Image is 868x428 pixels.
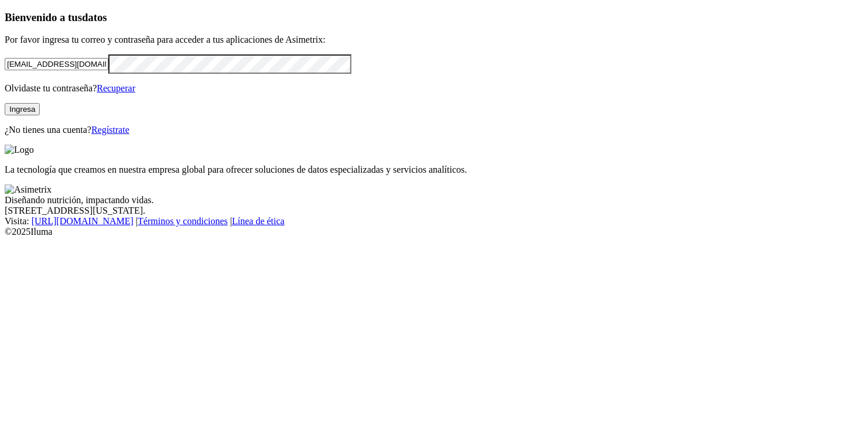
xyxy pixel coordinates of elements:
div: [STREET_ADDRESS][US_STATE]. [5,206,863,216]
h3: Bienvenido a tus [5,11,863,24]
a: [URL][DOMAIN_NAME] [32,216,134,226]
a: Línea de ética [232,216,285,226]
a: Recuperar [97,83,135,93]
a: Regístrate [91,125,129,135]
div: Diseñando nutrición, impactando vidas. [5,195,863,206]
a: Términos y condiciones [138,216,228,226]
p: Por favor ingresa tu correo y contraseña para acceder a tus aplicaciones de Asimetrix: [5,35,863,45]
p: La tecnología que creamos en nuestra empresa global para ofrecer soluciones de datos especializad... [5,165,863,175]
div: © 2025 Iluma [5,227,863,237]
span: datos [82,11,107,23]
p: ¿No tienes una cuenta? [5,125,863,135]
img: Asimetrix [5,184,52,195]
button: Ingresa [5,103,40,115]
input: Tu correo [5,58,108,70]
p: Olvidaste tu contraseña? [5,83,863,94]
div: Visita : | | [5,216,863,227]
img: Logo [5,145,34,155]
